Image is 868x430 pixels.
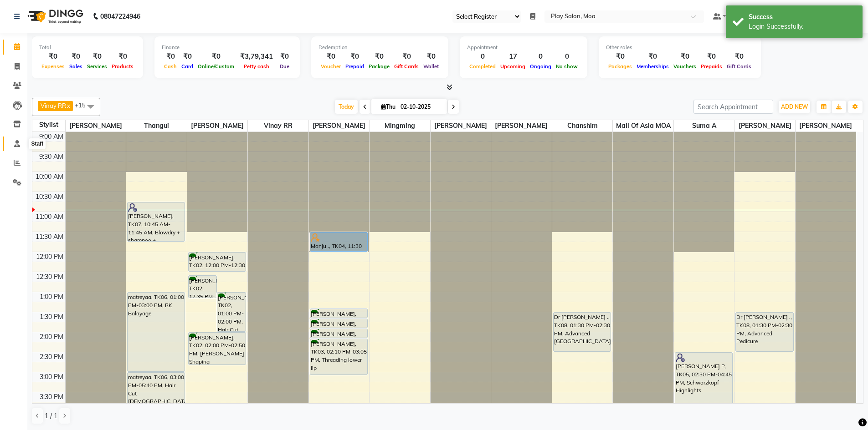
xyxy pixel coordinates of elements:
div: [PERSON_NAME], TK02, 02:00 PM-02:50 PM, [PERSON_NAME] Shaping [189,333,246,364]
div: ₹0 [85,51,109,62]
div: [PERSON_NAME], TK07, 10:45 AM-11:45 AM, Blowdry + shampoo + conditioner [KERASTASE] Long [128,202,185,241]
span: Online/Custom [195,63,236,70]
a: x [66,102,70,109]
span: [PERSON_NAME] [431,120,491,132]
div: 0 [467,51,498,62]
span: Vinay RR [248,120,308,132]
button: ADD NEW [779,101,810,113]
div: Other sales [606,44,754,51]
div: 2:00 PM [38,332,65,342]
span: [PERSON_NAME] [796,120,856,132]
span: Gift Cards [392,63,421,70]
div: Dr [PERSON_NAME] ., TK08, 01:30 PM-02:30 PM, Advanced Pedicure [736,313,793,351]
div: [PERSON_NAME], TK03, 01:40 PM-01:55 PM, Threading-Upper Lip [310,319,367,328]
div: 9:30 AM [37,152,65,162]
div: 2:30 PM [38,352,65,362]
div: 0 [528,51,554,62]
span: Sales [67,63,85,70]
span: Upcoming [498,63,528,70]
div: 3:30 PM [38,392,65,402]
div: [PERSON_NAME], TK03, 02:10 PM-03:05 PM, Threading lower lip [310,339,367,374]
span: Card [179,63,195,70]
div: Finance [162,44,293,51]
div: [PERSON_NAME], TK03, 01:25 PM-01:40 PM, Threading-Eye Brow Shaping [310,309,367,318]
span: No show [554,63,580,70]
div: Total [39,44,136,51]
span: Petty cash [241,63,272,70]
div: ₹0 [392,51,421,62]
div: ₹0 [39,51,67,62]
span: +15 [75,101,92,109]
div: ₹0 [162,51,179,62]
span: Thu [379,103,398,110]
div: Staff [29,138,46,149]
div: 10:00 AM [34,172,65,182]
input: Search Appointment [693,100,773,114]
div: ₹0 [277,51,293,62]
div: ₹0 [179,51,195,62]
span: Suma A [674,120,734,132]
div: Dr [PERSON_NAME] ., TK08, 01:30 PM-02:30 PM, Advanced [GEOGRAPHIC_DATA] [554,313,611,351]
div: 17 [498,51,528,62]
span: chanshim [552,120,613,132]
span: Wallet [421,63,441,70]
div: [PERSON_NAME], TK02, 12:00 PM-12:30 PM, [PERSON_NAME] Shaping [189,253,246,271]
span: Vouchers [671,63,699,70]
span: Vinay RR [41,102,66,109]
div: ₹0 [318,51,343,62]
div: ₹0 [366,51,392,62]
div: ₹0 [634,51,671,62]
div: [PERSON_NAME], TK03, 01:55 PM-02:10 PM, Threading-[GEOGRAPHIC_DATA] [310,329,367,338]
div: Success [749,12,856,22]
div: [PERSON_NAME], TK02, 01:00 PM-02:00 PM, Hair Cut Men (Senior stylist) [217,293,246,331]
span: Voucher [318,63,343,70]
input: 2025-10-02 [398,100,443,114]
span: Package [366,63,392,70]
span: Today [335,100,358,114]
span: Gift Cards [724,63,754,70]
span: Packages [606,63,634,70]
span: Cash [162,63,179,70]
div: matreyaa, TK06, 01:00 PM-03:00 PM, RK Balayage [128,293,185,371]
div: ₹0 [606,51,634,62]
div: Stylist [32,120,65,130]
div: 11:00 AM [34,212,65,222]
span: Expenses [39,63,67,70]
div: ₹0 [671,51,699,62]
div: 1:30 PM [38,312,65,322]
div: Login Successfully. [749,22,856,31]
span: mingming [370,120,430,132]
span: [PERSON_NAME] [187,120,248,132]
div: 0 [554,51,580,62]
div: 11:30 AM [34,232,65,242]
span: [PERSON_NAME] [491,120,552,132]
div: 1:00 PM [38,292,65,302]
span: [PERSON_NAME] [66,120,126,132]
span: Prepaids [699,63,724,70]
div: ₹0 [421,51,441,62]
span: Mall of Asia MOA [613,120,673,132]
span: [PERSON_NAME] [309,120,370,132]
img: logo [23,4,86,29]
div: Redemption [318,44,441,51]
span: ADD NEW [781,103,808,110]
div: ₹0 [724,51,754,62]
span: 1 / 1 [45,411,57,421]
div: ₹3,79,341 [236,51,277,62]
div: ₹0 [699,51,724,62]
div: 12:00 PM [34,252,65,262]
span: Thangui [126,120,187,132]
span: Completed [467,63,498,70]
span: Due [277,63,292,70]
span: Memberships [634,63,671,70]
div: [PERSON_NAME], TK02, 12:35 PM-01:10 PM, Hair Cut Men (Senior stylist) [189,276,217,298]
span: Prepaid [343,63,366,70]
div: ₹0 [195,51,236,62]
div: Appointment [467,44,580,51]
div: ₹0 [67,51,85,62]
span: Products [109,63,136,70]
span: Services [85,63,109,70]
div: ₹0 [343,51,366,62]
div: 3:00 PM [38,372,65,382]
span: Ongoing [528,63,554,70]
